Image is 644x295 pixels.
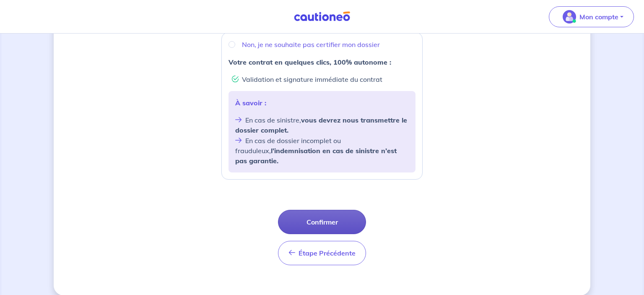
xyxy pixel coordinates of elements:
p: Mon compte [579,12,618,22]
strong: l’indemnisation en cas de sinistre n’est pas garantie. [235,146,397,165]
button: Confirmer [278,210,366,234]
strong: Votre contrat en quelques clics, 100% autonome : [229,58,391,66]
p: Non, je ne souhaite pas certifier mon dossier [242,39,380,50]
img: Cautioneo [291,11,353,22]
button: Étape Précédente [278,241,366,265]
strong: vous devrez nous transmettre le dossier complet. [235,116,407,134]
li: En cas de dossier incomplet ou frauduleux, [235,135,409,166]
img: illu_account_valid_menu.svg [563,10,576,23]
span: Étape Précédente [299,249,356,257]
li: En cas de sinistre, [235,115,409,135]
strong: À savoir : [235,99,266,107]
li: Validation et signature immédiate du contrat [232,74,415,84]
button: illu_account_valid_menu.svgMon compte [549,6,634,27]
